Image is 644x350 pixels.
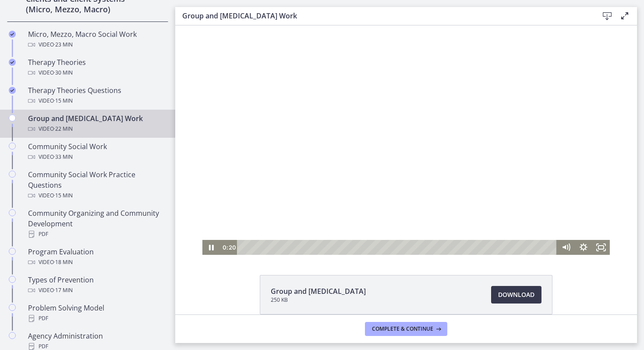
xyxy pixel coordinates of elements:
[28,190,165,201] div: Video
[28,285,165,296] div: Video
[54,152,73,162] span: · 33 min
[400,214,417,229] button: Show settings menu
[28,96,165,106] div: Video
[372,325,433,332] span: Complete & continue
[28,29,165,50] div: Micro, Mezzo, Macro Social Work
[271,296,366,304] span: 250 KB
[54,190,73,201] span: · 15 min
[54,124,73,134] span: · 22 min
[54,39,73,50] span: · 23 min
[28,124,165,134] div: Video
[28,85,165,106] div: Therapy Theories Questions
[28,57,165,78] div: Therapy Theories
[382,214,400,229] button: Mute
[28,113,165,134] div: Group and [MEDICAL_DATA] Work
[28,303,165,324] div: Problem Solving Model
[28,169,165,201] div: Community Social Work Practice Questions
[28,257,165,268] div: Video
[28,229,165,239] div: PDF
[28,68,165,78] div: Video
[28,152,165,162] div: Video
[9,59,16,66] i: Completed
[9,87,16,94] i: Completed
[54,285,73,296] span: · 17 min
[28,275,165,296] div: Types of Prevention
[491,286,541,304] a: Download
[28,141,165,162] div: Community Social Work
[54,257,73,268] span: · 18 min
[498,289,534,300] span: Download
[182,11,584,21] h3: Group and [MEDICAL_DATA] Work
[417,214,435,229] button: Fullscreen
[28,313,165,324] div: PDF
[54,96,73,106] span: · 15 min
[28,246,165,268] div: Program Evaluation
[365,322,447,336] button: Complete & continue
[9,31,16,38] i: Completed
[271,286,366,296] span: Group and [MEDICAL_DATA]
[175,25,637,255] iframe: Video Lesson
[28,39,165,50] div: Video
[28,208,165,239] div: Community Organizing and Community Development
[54,68,73,78] span: · 30 min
